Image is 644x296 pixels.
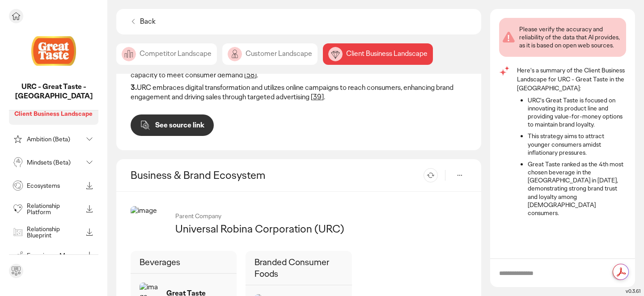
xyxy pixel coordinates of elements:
li: This strategy aims to attract younger consumers amidst inflationary pressures. [528,132,626,156]
div: Beverages [131,251,237,274]
p: Back [140,17,156,26]
li: Great Taste ranked as the 4th most chosen beverage in the [GEOGRAPHIC_DATA] in [DATE], demonstrat... [528,160,626,217]
p: Relationship Blueprint [27,226,82,238]
p: Relationship Platform [27,203,82,215]
p: Client Business Landscape [14,110,93,118]
button: Refresh [424,168,438,182]
strong: 3. [131,83,137,92]
p: Mindsets (Beta) [27,159,82,165]
a: 39 [313,92,322,101]
div: Customer Landscape [222,43,318,65]
div: Send feedback [9,264,23,278]
button: See source link [131,114,214,136]
a: 58 [246,70,254,80]
div: Competitor Landscape [116,43,217,65]
p: Experience Map [27,252,82,258]
p: URC embraces digital transformation and utilizes online campaigns to reach consumers, enhancing b... [131,83,467,102]
p: See source link [155,122,204,129]
img: image [131,206,166,242]
p: Here's a summary of the Client Business Landscape for URC - Great Taste in the [GEOGRAPHIC_DATA]: [517,66,626,93]
img: project avatar [31,29,76,73]
img: image [228,47,242,61]
h2: Business & Brand Ecosystem [131,168,265,182]
p: Universal Robina Corporation (URC) [175,222,344,236]
p: Ecosystems [27,182,82,189]
div: Please verify the accuracy and reliability of the data that AI provides, as it is based on open w... [519,25,623,50]
p: Parent Company [175,212,344,220]
img: image [328,47,343,61]
p: Ambition (Beta) [27,136,82,142]
div: Branded Consumer Foods [246,251,352,285]
div: Client Business Landscape [323,43,433,65]
img: image [122,47,136,61]
li: URC's Great Taste is focused on innovating its product line and providing value-for-money options... [528,96,626,129]
p: URC - Great Taste - Philippines [9,82,98,101]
